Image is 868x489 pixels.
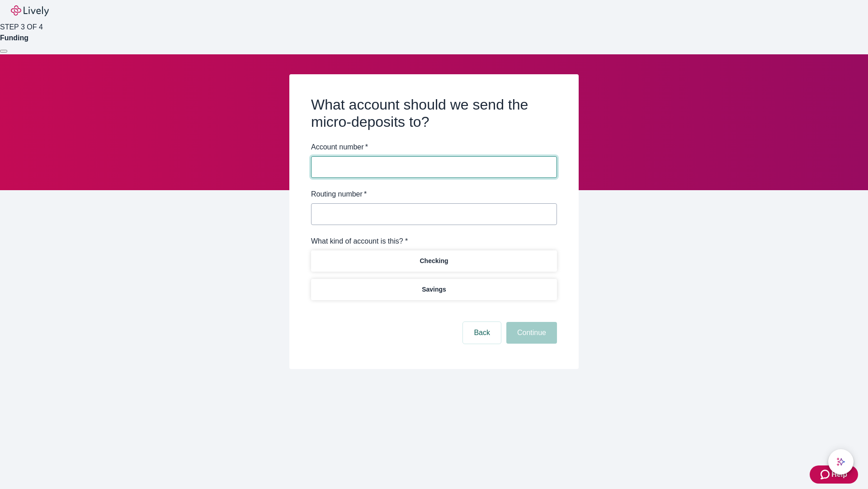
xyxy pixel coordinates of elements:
[422,285,446,294] p: Savings
[810,465,858,484] button: Zendesk support iconHelp
[311,279,557,300] button: Savings
[463,322,501,344] button: Back
[831,469,847,480] span: Help
[828,449,854,475] button: chat
[821,469,831,480] svg: Zendesk support icon
[836,457,845,466] svg: Lively AI Assistant
[311,142,368,153] label: Account number
[311,189,367,200] label: Routing number
[311,250,557,272] button: Checking
[311,236,408,247] label: What kind of account is this? *
[11,5,49,16] img: Lively
[311,96,557,131] h2: What account should we send the micro-deposits to?
[420,256,448,266] p: Checking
